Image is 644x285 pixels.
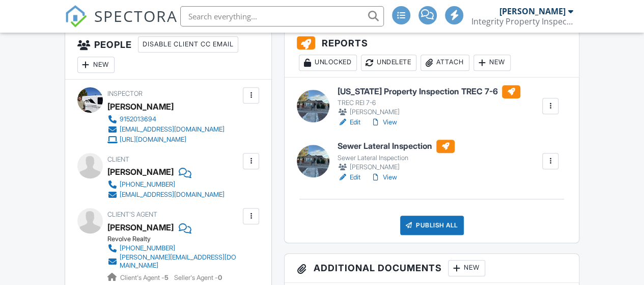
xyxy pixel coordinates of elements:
span: Inspector [107,90,143,97]
h6: [US_STATE] Property Inspection TREC 7-6 [338,85,520,98]
div: [EMAIL_ADDRESS][DOMAIN_NAME] [120,125,225,134]
h3: Reports [285,30,579,77]
div: Revolve Realty [107,235,249,243]
a: [PHONE_NUMBER] [107,243,241,253]
div: Undelete [361,55,416,71]
strong: 5 [164,274,169,281]
div: [PERSON_NAME] [499,6,566,16]
div: [URL][DOMAIN_NAME] [120,136,186,144]
div: [PERSON_NAME] [338,162,455,172]
div: New [448,260,485,276]
a: [PHONE_NUMBER] [107,179,225,190]
a: Sewer Lateral Inspection Sewer Lateral Inspection [PERSON_NAME] [338,140,455,172]
div: TREC REI 7-6 [338,99,520,107]
a: View [371,172,397,183]
a: Edit [338,172,360,183]
a: 9152013694 [107,114,225,124]
div: New [473,55,511,71]
div: Attach [421,55,469,71]
div: Unlocked [299,55,357,71]
strong: 0 [218,274,222,281]
div: [PERSON_NAME] [107,220,174,235]
a: [URL][DOMAIN_NAME] [107,135,225,145]
div: Disable Client CC Email [138,36,238,53]
div: [PERSON_NAME] [107,164,174,179]
div: [PERSON_NAME][EMAIL_ADDRESS][DOMAIN_NAME] [120,253,241,270]
h6: Sewer Lateral Inspection [338,140,455,153]
input: Search everything... [180,6,384,27]
div: 9152013694 [120,115,156,123]
div: Sewer Lateral Inspection [338,154,455,162]
span: SPECTORA [94,5,178,27]
span: Client's Agent - [120,274,170,281]
a: View [371,117,397,127]
h3: People [65,30,272,80]
h3: Additional Documents [285,254,579,283]
span: Client [107,156,129,163]
img: The Best Home Inspection Software - Spectora [65,5,87,28]
div: Publish All [400,216,464,235]
div: New [77,57,115,73]
span: Client's Agent [107,211,157,218]
div: [EMAIL_ADDRESS][DOMAIN_NAME] [120,191,225,199]
div: [PHONE_NUMBER] [120,180,175,189]
a: SPECTORA [65,14,178,35]
a: [EMAIL_ADDRESS][DOMAIN_NAME] [107,190,225,200]
a: [EMAIL_ADDRESS][DOMAIN_NAME] [107,124,225,135]
a: [US_STATE] Property Inspection TREC 7-6 TREC REI 7-6 [PERSON_NAME] [338,85,520,118]
span: Seller's Agent - [174,274,222,281]
div: [PHONE_NUMBER] [120,244,175,252]
div: Integrity Property Inspections [471,16,573,27]
a: Edit [338,117,360,127]
div: [PERSON_NAME] [338,107,520,117]
a: [PERSON_NAME][EMAIL_ADDRESS][DOMAIN_NAME] [107,253,241,270]
div: [PERSON_NAME] [107,99,174,114]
